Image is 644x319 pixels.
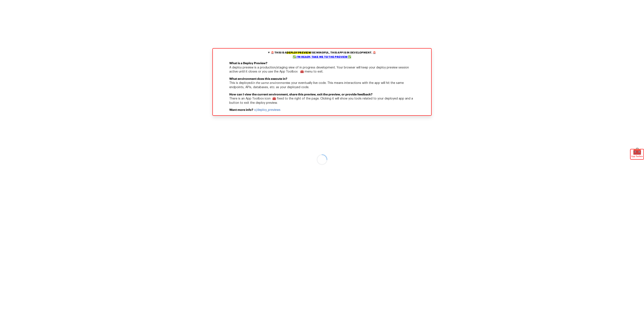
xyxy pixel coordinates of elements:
[229,62,267,65] b: What is a Deploy Preview?
[631,154,643,159] span: App Toolbox
[229,93,373,96] b: How can I view the current environment, share this preview, exit the preview, or provide feedback?
[213,49,431,61] summary: 🚨 This is adeploy preview! Be mindful, this app is in development. 🚨✅ I'm ready, take me to the p...
[213,61,431,77] p: A deploy preview is a production/staging view of in progress development. Your browser will keep ...
[213,93,431,108] p: There is an App Toolbox icon 🧰 fixed to the right of the page. Clicking it will show you tools re...
[254,108,280,111] a: o/deploy_previews
[252,82,287,85] em: in the same environment
[229,77,287,80] b: What environment does this execute in?
[214,55,430,59] div: ✅ I'm ready, take me to the preview ✅
[287,52,311,54] mark: deploy preview
[631,149,644,159] div: 🧰App Toolbox
[229,108,253,111] b: Want more info?
[213,77,431,93] p: This is deployed as your eventually live code. This means interactions with the app will hit the ...
[631,149,644,154] span: 🧰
